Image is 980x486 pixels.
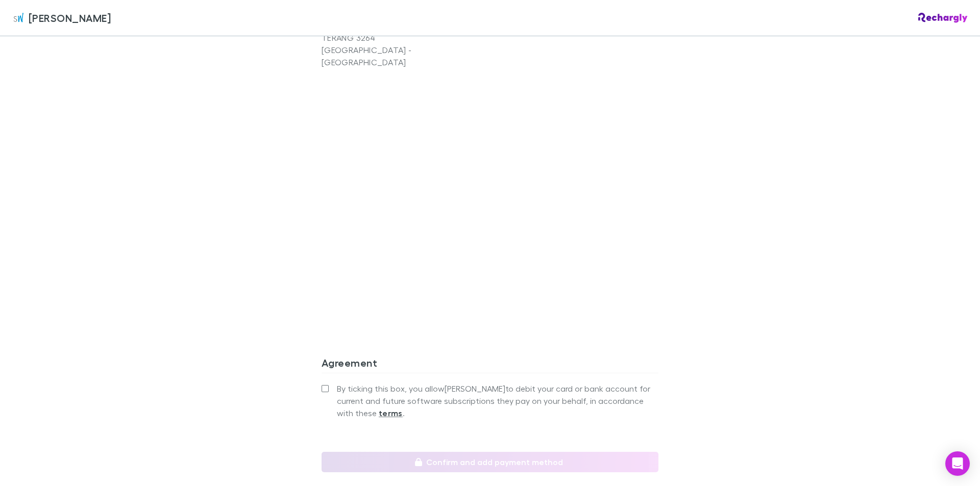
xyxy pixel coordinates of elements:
[322,356,658,373] h3: Agreement
[337,382,658,419] span: By ticking this box, you allow [PERSON_NAME] to debit your card or bank account for current and f...
[12,12,24,24] img: Sinclair Wilson's Logo
[379,408,403,418] strong: terms
[918,13,968,23] img: Rechargly Logo
[320,74,660,310] iframe: Secure address input frame
[29,10,111,25] span: [PERSON_NAME]
[322,44,490,68] p: [GEOGRAPHIC_DATA] - [GEOGRAPHIC_DATA]
[322,32,490,44] p: TERANG 3264
[322,452,658,472] button: Confirm and add payment method
[945,451,970,476] div: Open Intercom Messenger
